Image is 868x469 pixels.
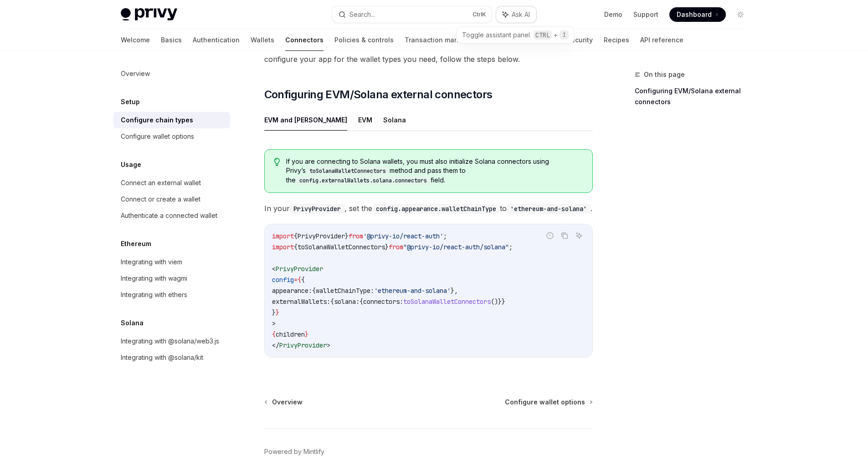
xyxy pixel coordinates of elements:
span: Privy supports connecting wallets on both EVM networks and Solana to your application. To configu... [264,40,593,66]
span: { [294,232,298,240]
span: from [389,243,403,251]
span: connectors: [363,298,403,306]
span: } [276,308,279,317]
span: = [294,276,298,284]
span: }, [451,287,458,295]
span: import [272,243,294,251]
span: config [272,276,294,284]
span: > [327,341,330,349]
h5: Ethereum [121,238,151,249]
button: Search...CtrlK [332,6,492,23]
code: toSolanaWalletConnectors [306,166,390,176]
button: Toggle dark mode [733,7,748,22]
span: ; [509,243,513,251]
span: > [272,319,276,328]
span: ; [443,232,447,240]
a: Basics [161,29,182,51]
div: Authenticate a connected wallet [121,210,217,221]
a: Powered by Mintlify [264,447,324,456]
div: Configure wallet options [121,131,194,142]
a: Demo [604,10,622,19]
a: Welcome [121,29,150,51]
span: externalWallets: [272,298,330,306]
code: 'ethereum-and-solana' [507,204,591,214]
span: Configuring EVM/Solana external connectors [264,87,493,102]
code: PrivyProvider [290,204,344,214]
a: Wallets [251,29,274,51]
span: } [385,243,389,251]
a: Policies & controls [334,29,394,51]
span: from [349,232,363,240]
div: Search... [349,9,375,20]
span: PrivyProvider [276,265,323,273]
span: Overview [272,398,303,407]
span: toSolanaWalletConnectors [403,298,491,306]
span: '@privy-io/react-auth' [363,232,443,240]
a: Configure chain types [113,112,230,128]
div: Overview [121,68,150,79]
button: Solana [383,109,406,131]
span: { [330,298,334,306]
h5: Usage [121,159,141,170]
div: Integrating with viem [121,257,182,267]
span: { [360,298,363,306]
span: children [276,330,305,338]
a: Overview [113,66,230,82]
span: { [312,287,316,295]
span: appearance: [272,287,312,295]
a: Authentication [193,29,240,51]
span: { [298,276,301,284]
span: I [560,30,569,40]
span: } [305,330,308,338]
span: Configure wallet options [505,398,585,407]
p: + [554,30,558,40]
span: toSolanaWalletConnectors [298,243,385,251]
a: Overview [265,398,303,407]
span: { [301,276,305,284]
a: Connect an external wallet [113,175,230,191]
a: Connectors [285,29,324,51]
span: On this page [644,69,685,80]
a: Integrating with @solana/kit [113,349,230,366]
span: { [272,330,276,338]
div: Integrating with @solana/web3.js [121,336,219,347]
a: Integrating with @solana/web3.js [113,333,230,349]
a: Recipes [604,29,629,51]
div: Integrating with ethers [121,289,187,300]
button: Ask AI [573,230,585,242]
a: Integrating with wagmi [113,270,230,287]
div: Connect an external wallet [121,177,201,188]
a: Configuring EVM/Solana external connectors [635,84,755,109]
div: Integrating with wagmi [121,273,187,284]
a: Connect or create a wallet [113,191,230,207]
span: } [345,232,349,240]
span: </ [272,341,279,349]
span: import [272,232,294,240]
span: If you are connecting to Solana wallets, you must also initialize Solana connectors using Privy’s... [286,157,583,185]
span: ()}} [491,298,505,306]
img: light logo [121,8,177,21]
span: } [272,308,276,317]
code: config.externalWallets.solana.connectors [296,176,431,185]
a: Configure wallet options [505,398,592,407]
a: Authenticate a connected wallet [113,207,230,224]
span: Ask AI [512,10,530,19]
code: config.appearance.walletChainType [372,204,500,214]
a: Integrating with ethers [113,287,230,303]
div: Connect or create a wallet [121,194,200,205]
button: Ask AI [496,6,536,23]
span: { [294,243,298,251]
h5: Solana [121,318,144,328]
a: Security [567,29,593,51]
a: Transaction management [405,29,487,51]
button: Copy the contents from the code block [559,230,570,242]
span: PrivyProvider [279,341,327,349]
svg: Tip [274,158,280,166]
span: < [272,265,276,273]
span: "@privy-io/react-auth/solana" [403,243,509,251]
button: EVM and [PERSON_NAME] [264,109,347,131]
a: Dashboard [669,7,726,22]
button: Report incorrect code [544,230,556,242]
span: walletChainType: [316,287,374,295]
button: EVM [358,109,372,131]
